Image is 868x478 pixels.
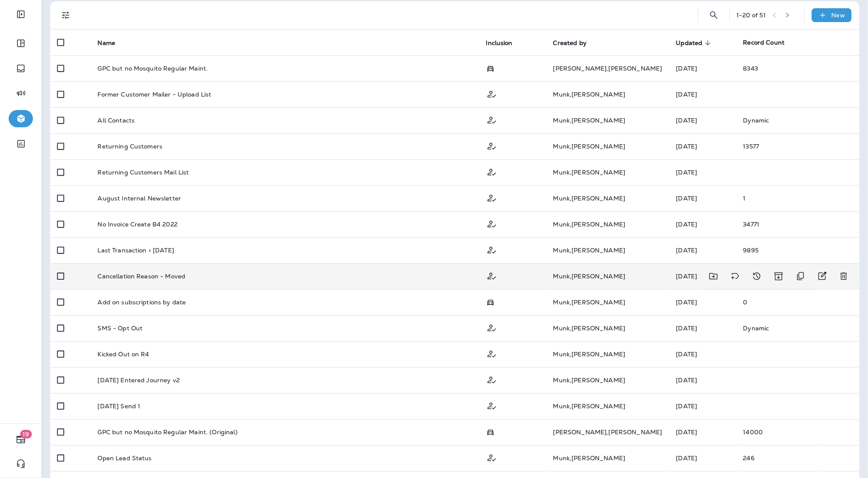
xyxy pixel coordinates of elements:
[736,445,859,471] td: 246
[676,39,702,47] span: Updated
[546,289,669,315] td: Munk , [PERSON_NAME]
[669,445,736,471] td: [DATE]
[669,419,736,445] td: [DATE]
[486,194,497,201] span: Customer Only
[669,367,736,393] td: [DATE]
[553,39,598,47] span: Created by
[486,142,497,149] span: Customer Only
[669,341,736,367] td: [DATE]
[546,419,669,445] td: [PERSON_NAME] , [PERSON_NAME]
[743,39,785,46] span: Record Count
[736,133,859,159] td: 13577
[669,185,736,211] td: [DATE]
[669,55,736,81] td: [DATE]
[546,393,669,419] td: Munk , [PERSON_NAME]
[9,6,33,23] button: Expand Sidebar
[792,268,809,285] button: Duplicate Segment
[546,81,669,107] td: Munk , [PERSON_NAME]
[546,55,669,81] td: [PERSON_NAME] , [PERSON_NAME]
[546,133,669,159] td: Munk , [PERSON_NAME]
[737,12,766,19] div: 1 - 20 of 51
[97,143,162,150] p: Returning Customers
[97,221,177,228] p: No Invoice Create B4 2022
[486,39,513,47] span: Inclusion
[669,263,736,289] td: [DATE]
[546,107,669,133] td: Munk , [PERSON_NAME]
[748,268,765,285] button: View Changelog
[546,341,669,367] td: Munk , [PERSON_NAME]
[97,247,174,254] p: Last Transaction < [DATE]
[97,429,237,436] p: GPC but no Mosquito Regular Maint. (Original)
[835,268,852,285] button: Delete
[486,298,495,306] span: Possession
[486,90,497,97] span: Customer Only
[726,268,744,285] button: Add tags
[669,237,736,263] td: [DATE]
[669,159,736,185] td: [DATE]
[486,453,497,461] span: Customer Only
[736,289,859,315] td: 0
[9,431,33,448] button: 19
[546,445,669,471] td: Munk , [PERSON_NAME]
[669,81,736,107] td: [DATE]
[486,39,524,47] span: Inclusion
[486,64,495,72] span: Possession
[97,169,189,176] p: Returning Customers Mail List
[486,168,497,175] span: Customer Only
[97,377,180,384] p: [DATE] Entered Journey v2
[736,185,859,211] td: 1
[546,315,669,341] td: Munk , [PERSON_NAME]
[705,6,723,24] button: Search Segments
[97,299,186,306] p: Add on subscriptions by date
[486,401,497,409] span: Customer Only
[97,351,149,358] p: Kicked Out on R4
[97,273,185,280] p: Cancellation Reason - Moved
[486,220,497,227] span: Customer Only
[546,185,669,211] td: Munk , [PERSON_NAME]
[832,12,845,19] p: New
[546,211,669,237] td: Munk , [PERSON_NAME]
[546,237,669,263] td: Munk , [PERSON_NAME]
[669,315,736,341] td: [DATE]
[770,268,787,285] button: Archive
[486,245,497,253] span: Customer Only
[20,430,32,439] span: 19
[736,55,859,81] td: 8343
[486,375,497,383] span: Customer Only
[736,237,859,263] td: 9895
[669,289,736,315] td: [DATE]
[705,268,722,285] button: Move to folder
[57,6,74,24] button: Filters
[486,428,495,436] span: Possession
[669,211,736,237] td: [DATE]
[676,39,713,47] span: Updated
[97,325,142,332] p: SMS - Opt Out
[736,107,859,133] td: Dynamic
[486,323,497,331] span: Customer Only
[736,211,859,237] td: 34771
[486,271,497,279] span: Customer Only
[97,65,208,72] p: GPC but no Mosquito Regular Maint.
[669,133,736,159] td: [DATE]
[486,349,497,357] span: Customer Only
[546,263,669,289] td: Munk , [PERSON_NAME]
[546,367,669,393] td: Munk , [PERSON_NAME]
[669,107,736,133] td: [DATE]
[546,159,669,185] td: Munk , [PERSON_NAME]
[97,455,152,462] p: Open Lead Status
[553,39,587,47] span: Created by
[486,116,497,123] span: Customer Only
[97,39,126,47] span: Name
[97,39,115,47] span: Name
[97,117,135,124] p: All Contacts
[97,91,211,98] p: Former Customer Mailer - Upload List
[736,315,859,341] td: Dynamic
[97,195,181,202] p: August Internal Newsletter
[669,393,736,419] td: [DATE]
[813,268,831,285] button: Edit
[97,403,140,410] p: [DATE] Send 1
[736,419,859,445] td: 14000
